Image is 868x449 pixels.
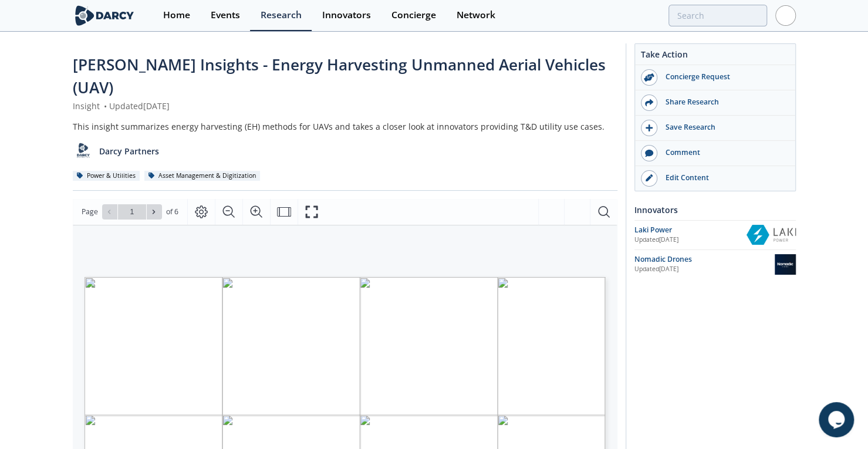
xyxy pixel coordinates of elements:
[457,11,495,20] div: Network
[634,265,775,274] div: Updated [DATE]
[391,11,436,20] div: Concierge
[657,72,789,82] div: Concierge Request
[668,5,767,26] input: Advanced Search
[163,11,190,20] div: Home
[634,254,775,265] div: Nomadic Drones
[775,5,796,26] img: Profile
[657,122,789,133] div: Save Research
[775,254,796,275] img: Nomadic Drones
[657,173,789,183] div: Edit Content
[261,11,302,20] div: Research
[747,225,796,245] img: Laki Power
[73,171,140,181] div: Power & Utilities
[657,147,789,158] div: Comment
[322,11,371,20] div: Innovators
[634,235,747,245] div: Updated [DATE]
[211,11,240,20] div: Events
[634,254,796,275] a: Nomadic Drones Updated[DATE] Nomadic Drones
[73,100,617,112] div: Insight Updated [DATE]
[657,97,789,107] div: Share Research
[635,166,795,191] a: Edit Content
[99,145,159,157] p: Darcy Partners
[634,225,747,235] div: Laki Power
[819,402,856,437] iframe: chat widget
[73,5,137,26] img: logo-wide.svg
[635,48,795,65] div: Take Action
[73,54,606,98] span: [PERSON_NAME] Insights - Energy Harvesting Unmanned Aerial Vehicles (UAV)
[102,100,109,112] span: •
[144,171,261,181] div: Asset Management & Digitization
[634,200,796,220] div: Innovators
[73,120,617,133] div: This insight summarizes energy harvesting (EH) methods for UAVs and takes a closer look at innova...
[634,225,796,245] a: Laki Power Updated[DATE] Laki Power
